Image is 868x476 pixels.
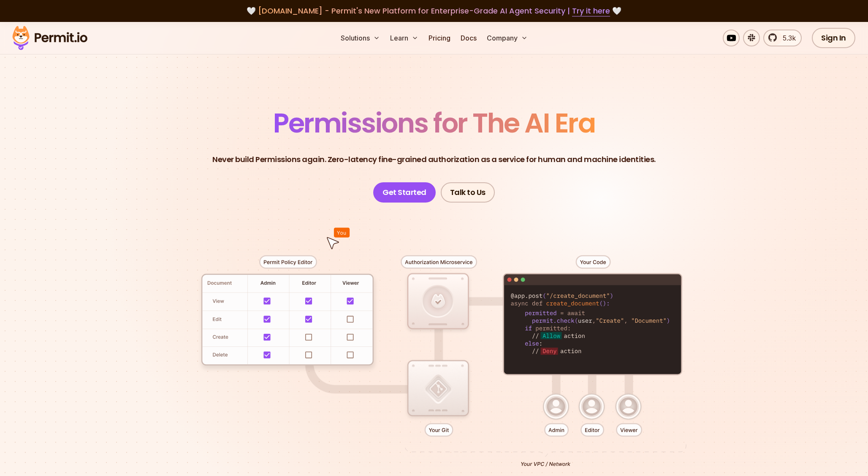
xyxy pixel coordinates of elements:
a: Talk to Us [441,182,495,203]
button: Company [483,30,531,46]
a: Docs [457,30,480,46]
a: Sign In [812,28,855,48]
a: 5.3k [763,30,802,46]
span: Permissions for The AI Era [273,104,595,142]
button: Solutions [337,30,383,46]
span: [DOMAIN_NAME] - Permit's New Platform for Enterprise-Grade AI Agent Security | [258,5,610,16]
span: 5.3k [778,33,796,43]
button: Learn [387,30,422,46]
a: Get Started [373,182,436,203]
a: Pricing [425,30,454,46]
a: Try it here [572,5,610,16]
img: Permit logo [8,24,91,52]
p: Never build Permissions again. Zero-latency fine-grained authorization as a service for human and... [212,154,656,165]
div: 🤍 🤍 [20,5,848,17]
